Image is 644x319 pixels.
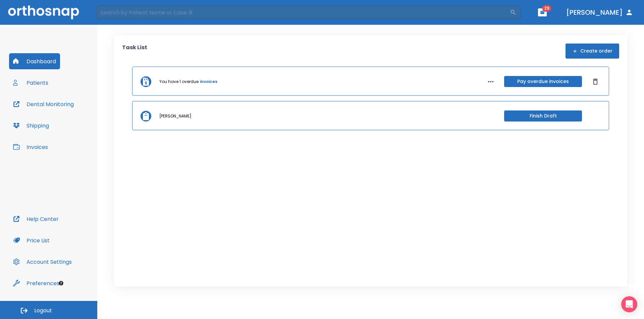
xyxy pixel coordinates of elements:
span: Logout [34,307,52,314]
button: [PERSON_NAME] [563,6,636,18]
button: Help Center [9,211,63,227]
p: Task List [122,44,147,59]
button: Account Settings [9,254,76,270]
button: Shipping [9,117,53,134]
button: Dismiss [590,76,601,87]
a: invoices [200,79,217,85]
button: Finish Draft [504,110,582,122]
p: [PERSON_NAME] [159,113,192,119]
button: Price List [9,232,54,248]
button: Preferences [9,275,63,291]
button: Pay overdue invoices [504,76,582,87]
span: 29 [542,5,551,12]
button: Invoices [9,139,52,155]
div: Tooltip anchor [58,280,64,286]
div: Open Intercom Messenger [621,296,637,312]
button: Create order [566,44,619,59]
input: Search by Patient Name or Case # [96,6,510,19]
button: Patients [9,75,52,91]
img: Orthosnap [8,5,79,19]
button: Dental Monitoring [9,96,78,112]
p: You have 1 overdue [159,79,199,85]
button: Dashboard [9,53,60,69]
